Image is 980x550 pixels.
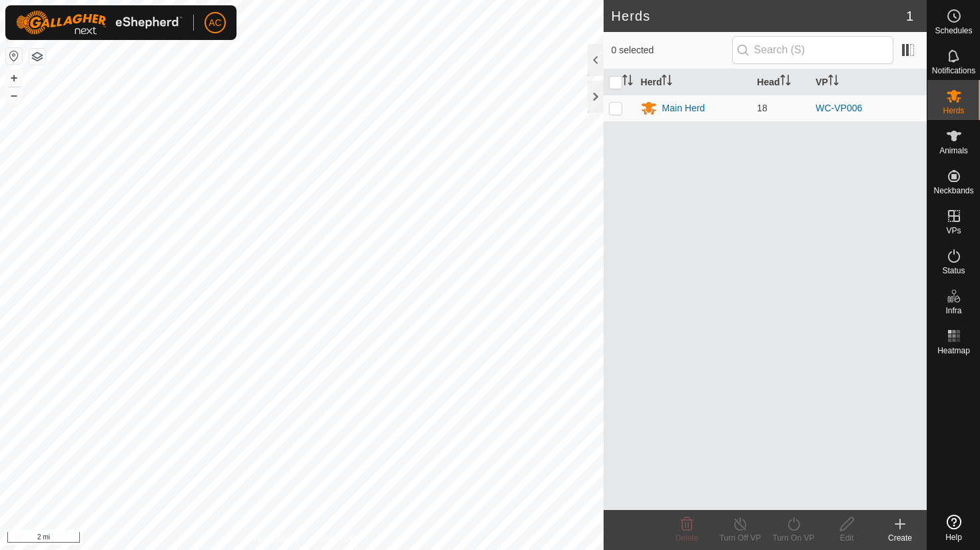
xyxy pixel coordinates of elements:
div: Turn Off VP [714,532,767,544]
div: Edit [820,532,873,544]
th: Herd [636,69,752,95]
a: Contact Us [314,533,354,545]
button: Reset Map [6,48,22,64]
span: Heatmap [937,347,970,355]
span: Infra [945,307,961,315]
p-sorticon: Activate to sort [662,77,672,87]
span: Help [945,533,962,541]
span: 1 [906,6,913,26]
span: Delete [676,533,699,543]
th: Head [751,69,810,95]
div: Turn On VP [767,532,820,544]
img: Gallagher Logo [16,11,183,35]
p-sorticon: Activate to sort [622,77,633,87]
span: Schedules [935,27,972,35]
span: 0 selected [612,43,732,57]
h2: Herds [612,8,906,24]
span: VPs [946,227,961,235]
a: Privacy Policy [249,533,299,545]
span: 18 [757,103,767,113]
button: Map Layers [29,49,45,65]
input: Search (S) [732,36,893,64]
th: VP [810,69,927,95]
div: Create [873,532,927,544]
p-sorticon: Activate to sort [780,77,791,87]
div: Main Herd [662,101,706,115]
span: Status [942,267,965,275]
button: + [6,70,22,86]
span: AC [209,16,221,30]
a: Help [927,509,980,547]
span: Neckbands [933,187,973,195]
button: – [6,87,22,103]
span: Herds [943,107,964,115]
span: Animals [939,147,968,155]
a: WC-VP006 [815,103,862,113]
span: Notifications [932,67,975,75]
p-sorticon: Activate to sort [828,77,839,87]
